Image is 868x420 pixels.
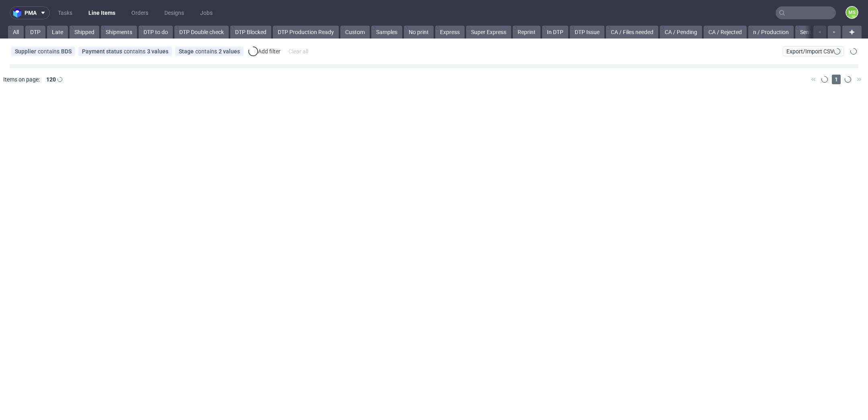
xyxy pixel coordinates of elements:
[147,48,168,55] div: 3 values
[273,26,339,39] a: DTP Production Ready
[61,48,72,55] div: BDS
[606,26,658,39] a: CA / Files needed
[124,48,147,55] span: contains
[219,48,240,55] div: 2 values
[8,26,24,39] a: All
[513,26,540,39] a: Reprint
[174,26,229,39] a: DTP Double check
[25,10,37,16] span: pma
[404,26,434,39] a: No print
[84,6,120,19] a: Line Items
[783,47,844,56] button: Export/Import CSV
[247,45,282,58] div: Add filter
[3,75,40,83] span: Items on page:
[38,48,61,55] span: contains
[25,26,45,39] a: DTP
[371,26,402,39] a: Samples
[101,26,137,39] a: Shipments
[542,26,568,39] a: In DTP
[786,48,840,55] span: Export/Import CSV
[139,26,173,39] a: DTP to do
[179,48,195,55] span: Stage
[846,7,858,18] figcaption: MS
[195,48,219,55] span: contains
[704,26,747,39] a: CA / Rejected
[53,6,77,19] a: Tasks
[10,6,50,19] button: pma
[13,8,25,18] img: logo
[795,26,850,39] a: Sent to Fulfillment
[82,48,124,55] span: Payment status
[15,48,38,55] span: Supplier
[466,26,511,39] a: Super Express
[832,75,841,84] span: 1
[230,26,271,39] a: DTP Blocked
[47,26,68,39] a: Late
[435,26,465,39] a: Express
[43,74,57,85] div: 120
[195,6,217,19] a: Jobs
[127,6,153,19] a: Orders
[70,26,99,39] a: Shipped
[160,6,189,19] a: Designs
[748,26,794,39] a: n / Production
[287,46,310,57] div: Clear all
[570,26,604,39] a: DTP Issue
[340,26,370,39] a: Custom
[660,26,702,39] a: CA / Pending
